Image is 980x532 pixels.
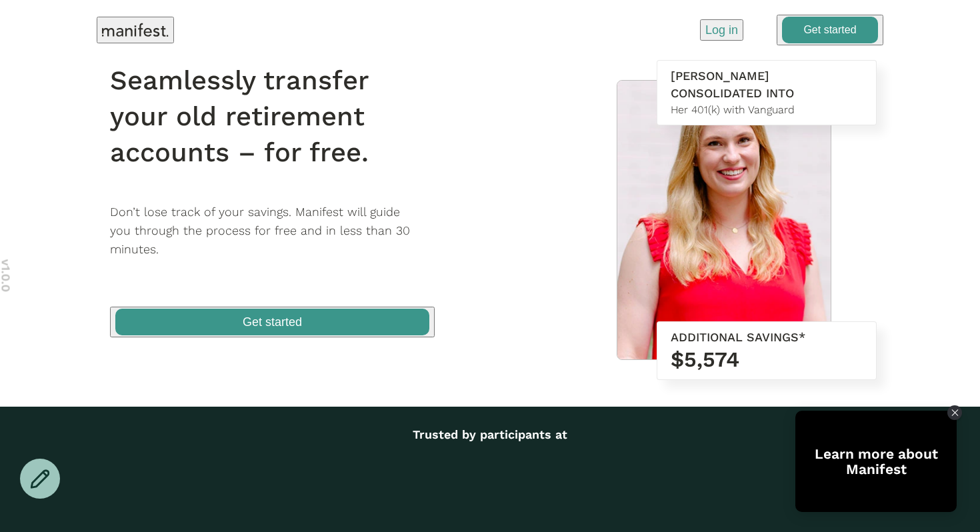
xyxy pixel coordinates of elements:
[671,329,863,346] div: ADDITIONAL SAVINGS*
[110,307,435,337] button: Get started
[110,63,452,171] h1: Seamlessly transfer your old retirement accounts – for free.
[705,21,738,39] p: Log in
[795,411,957,512] div: Open Tolstoy widget
[671,67,863,102] div: [PERSON_NAME] CONSOLIDATED INTO
[700,19,743,41] button: Log in
[795,446,957,477] div: Learn more about Manifest
[777,15,883,45] button: Get started
[110,203,452,259] p: Don’t lose track of your savings. Manifest will guide you through the process for free and in les...
[617,81,831,366] img: Meredith
[795,411,957,512] div: Open Tolstoy
[671,102,863,118] div: Her 401(k) with Vanguard
[671,346,863,373] h3: $5,574
[795,411,957,512] div: Tolstoy bubble widget
[947,405,962,420] div: Close Tolstoy widget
